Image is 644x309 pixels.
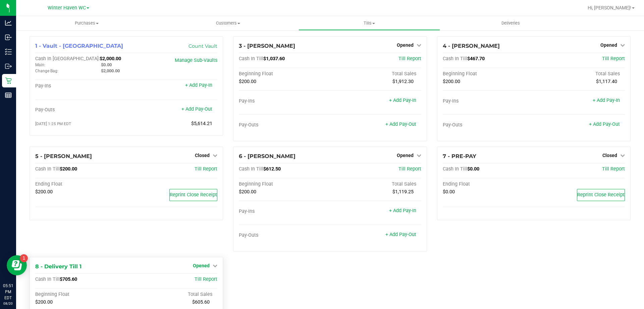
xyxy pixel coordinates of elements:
span: $200.00 [239,189,256,195]
span: Tills [299,20,439,26]
a: Till Report [398,56,421,62]
span: $200.00 [35,299,53,305]
span: Cash In Till [443,166,467,172]
p: 05:51 PM EDT [3,283,13,301]
div: Ending Float [35,181,126,187]
span: Purchases [16,20,157,26]
span: Customers [158,20,298,26]
span: Winter Haven WC [48,5,86,11]
span: [DATE] 1:25 PM EDT [35,121,71,126]
span: Deliveries [492,20,529,26]
a: Till Report [602,166,625,172]
span: Opened [600,42,617,48]
div: Beginning Float [239,71,330,77]
button: Reprint Close Receipt [169,189,217,201]
div: Pay-Outs [35,107,126,113]
a: Tills [299,16,440,30]
a: Purchases [16,16,157,30]
span: $200.00 [239,79,256,84]
a: Till Report [602,56,625,62]
span: $0.00 [467,166,479,172]
span: Opened [397,42,414,48]
p: 08/20 [3,301,13,306]
span: $0.00 [101,62,112,67]
div: Beginning Float [239,181,330,187]
div: Total Sales [330,71,421,77]
a: Manage Sub-Vaults [175,57,217,63]
span: Cash In Till [443,56,467,62]
span: 6 - [PERSON_NAME] [239,153,296,159]
span: $0.00 [443,189,455,195]
span: Closed [602,153,617,158]
span: $612.50 [263,166,281,172]
span: $1,037.60 [263,56,285,62]
span: 3 - [PERSON_NAME] [239,43,295,49]
span: 7 - PRE-PAY [443,153,476,159]
div: Pay-Outs [443,122,534,128]
span: Opened [397,153,414,158]
inline-svg: Inventory [5,48,12,55]
a: + Add Pay-In [389,208,416,214]
span: $200.00 [443,79,460,84]
a: Deliveries [440,16,581,30]
inline-svg: Analytics [5,20,12,26]
span: 5 - [PERSON_NAME] [35,153,92,159]
span: 1 - Vault - [GEOGRAPHIC_DATA] [35,43,123,49]
span: 8 - Delivery Till 1 [35,263,82,270]
a: Customers [157,16,299,30]
div: Pay-Outs [239,122,330,128]
inline-svg: Reports [5,92,12,99]
a: Till Report [195,166,217,172]
a: + Add Pay-In [593,98,620,103]
span: Main: [35,63,45,67]
span: $2,000.00 [100,56,121,62]
span: Reprint Close Receipt [170,192,217,198]
span: 4 - [PERSON_NAME] [443,43,500,49]
span: Opened [193,263,210,268]
a: + Add Pay-In [185,82,212,88]
div: Total Sales [126,292,218,298]
div: Beginning Float [443,71,534,77]
span: Hi, [PERSON_NAME]! [588,5,631,10]
div: Pay-Ins [239,98,330,104]
inline-svg: Retail [5,77,12,84]
a: Till Report [398,166,421,172]
a: + Add Pay-Out [181,106,212,112]
div: Pay-Ins [239,208,330,215]
span: $200.00 [35,189,53,195]
div: Ending Float [443,181,534,187]
span: Reprint Close Receipt [577,192,625,198]
iframe: Resource center unread badge [20,254,28,262]
span: $2,000.00 [101,68,120,73]
span: Cash In Till [35,276,60,282]
a: + Add Pay-Out [385,121,416,127]
a: + Add Pay-Out [385,232,416,237]
div: Pay-Ins [443,98,534,104]
iframe: Resource center [7,255,27,275]
div: Pay-Ins [35,83,126,89]
div: Total Sales [330,181,421,187]
span: Cash In Till [239,166,263,172]
span: Cash In [GEOGRAPHIC_DATA]: [35,56,100,62]
span: $1,912.30 [392,79,414,84]
a: + Add Pay-In [389,98,416,103]
span: $1,117.40 [596,79,617,84]
button: Reprint Close Receipt [577,189,625,201]
span: $605.60 [192,299,210,305]
div: Beginning Float [35,292,126,298]
a: + Add Pay-Out [589,121,620,127]
span: Closed [195,153,210,158]
span: Change Bag: [35,69,58,73]
a: Till Report [195,276,217,282]
inline-svg: Outbound [5,63,12,70]
span: $1,119.25 [392,189,414,195]
span: $467.70 [467,56,485,62]
div: Total Sales [534,71,625,77]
